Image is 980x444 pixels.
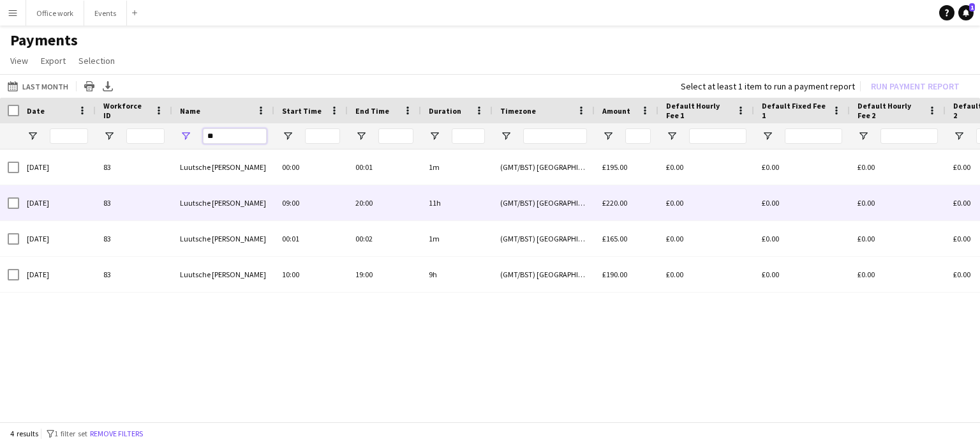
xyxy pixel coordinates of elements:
span: £220.00 [602,198,627,208]
span: 1 [969,3,975,11]
button: Office work [26,1,84,26]
a: View [5,52,33,69]
span: Amount [602,106,630,116]
span: Date [27,106,45,116]
button: Open Filter Menu [103,130,115,142]
div: 83 [96,149,172,185]
span: View [10,55,28,66]
div: £0.00 [850,221,946,256]
div: 83 [96,257,172,292]
span: Workforce ID [103,101,149,120]
span: Export [41,55,66,66]
button: Open Filter Menu [857,130,869,142]
div: 83 [96,221,172,256]
div: £0.00 [754,221,850,256]
input: Start Time Filter Input [305,128,340,144]
div: £0.00 [754,257,850,292]
div: 1m [421,221,493,256]
button: Remove filters [87,427,145,441]
button: Open Filter Menu [762,130,773,142]
div: £0.00 [850,257,946,292]
div: 00:02 [348,221,421,256]
span: Default Hourly Fee 1 [666,101,731,120]
div: 11h [421,185,493,220]
button: Open Filter Menu [602,130,614,142]
div: £0.00 [754,149,850,185]
button: Open Filter Menu [666,130,678,142]
div: 9h [421,257,493,292]
span: £165.00 [602,234,627,243]
input: End Time Filter Input [378,128,413,144]
span: Start Time [282,106,322,116]
input: Timezone Filter Input [523,128,587,144]
button: Open Filter Menu [429,130,440,142]
span: End Time [355,106,389,116]
app-action-btn: Export XLSX [100,79,115,94]
button: Events [84,1,127,26]
div: 20:00 [348,185,421,220]
a: 1 [958,5,974,20]
button: Open Filter Menu [355,130,367,142]
span: Default Hourly Fee 2 [857,101,923,120]
span: Duration [429,106,461,116]
input: Default Hourly Fee 1 Filter Input [689,128,746,144]
span: Luutsche [PERSON_NAME] [180,162,266,172]
span: Timezone [500,106,536,116]
input: Date Filter Input [50,128,88,144]
input: Workforce ID Filter Input [126,128,165,144]
span: £195.00 [602,162,627,172]
a: Selection [73,52,120,69]
span: £190.00 [602,270,627,279]
div: 83 [96,185,172,220]
div: Select at least 1 item to run a payment report [681,80,855,92]
div: [DATE] [19,221,96,256]
app-action-btn: Print [82,79,97,94]
span: Name [180,106,200,116]
div: [DATE] [19,185,96,220]
div: £0.00 [658,221,754,256]
button: Last Month [5,79,71,94]
button: Open Filter Menu [282,130,293,142]
div: 1m [421,149,493,185]
div: £0.00 [850,149,946,185]
div: £0.00 [658,185,754,220]
div: £0.00 [754,185,850,220]
div: (GMT/BST) [GEOGRAPHIC_DATA] [493,149,595,185]
div: 10:00 [274,257,348,292]
div: (GMT/BST) [GEOGRAPHIC_DATA] [493,185,595,220]
button: Open Filter Menu [500,130,512,142]
div: [DATE] [19,149,96,185]
button: Open Filter Menu [180,130,191,142]
div: 19:00 [348,257,421,292]
div: 09:00 [274,185,348,220]
span: Selection [78,55,115,66]
div: (GMT/BST) [GEOGRAPHIC_DATA] [493,221,595,256]
input: Default Fixed Fee 1 Filter Input [785,128,842,144]
div: £0.00 [658,149,754,185]
input: Amount Filter Input [625,128,651,144]
span: Luutsche [PERSON_NAME] [180,270,266,279]
div: 00:01 [348,149,421,185]
input: Default Hourly Fee 2 Filter Input [880,128,938,144]
div: £0.00 [850,185,946,220]
span: Luutsche [PERSON_NAME] [180,198,266,208]
div: (GMT/BST) [GEOGRAPHIC_DATA] [493,257,595,292]
a: Export [36,52,71,69]
span: Default Fixed Fee 1 [762,101,827,120]
div: 00:00 [274,149,348,185]
span: Luutsche [PERSON_NAME] [180,234,266,243]
input: Name Filter Input [203,128,267,144]
button: Open Filter Menu [27,130,38,142]
div: £0.00 [658,257,754,292]
span: 1 filter set [54,429,87,438]
div: [DATE] [19,257,96,292]
div: 00:01 [274,221,348,256]
button: Open Filter Menu [953,130,965,142]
